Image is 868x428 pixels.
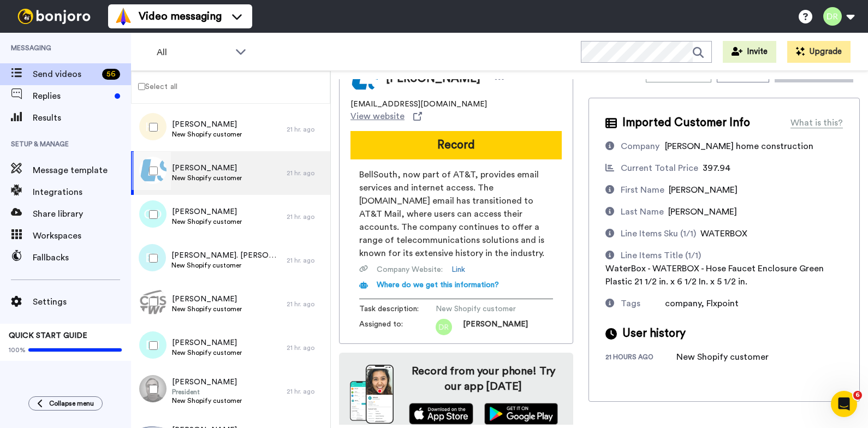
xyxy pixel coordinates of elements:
button: Upgrade [787,41,851,63]
span: [PERSON_NAME] [172,163,242,174]
iframe: Intercom live chat [831,391,857,417]
span: Fallbacks [33,251,131,264]
span: BellSouth, now part of AT&T, provides email services and internet access. The [DOMAIN_NAME] email... [359,168,553,260]
span: New Shopify customer [172,305,242,313]
span: [PERSON_NAME] [668,207,737,216]
button: Collapse menu [28,396,103,411]
span: Assigned to: [359,319,436,335]
div: Tags [621,297,640,310]
div: 21 hr. ago [287,300,325,308]
span: New Shopify customer [172,396,242,405]
div: Line Items Sku (1/1) [621,227,696,240]
span: Replies [33,90,110,103]
span: WaterBox - WATERBOX - Hose Faucet Enclosure Green Plastic 21 1/2 in. x 6 1/2 In. x 5 1/2 in. [605,264,824,286]
span: [PERSON_NAME] [172,377,242,388]
span: View website [350,110,405,123]
img: bj-logo-header-white.svg [13,9,95,24]
span: [PERSON_NAME] [172,119,242,130]
img: playstore [484,403,558,425]
img: dr.png [436,319,452,335]
div: What is this? [790,116,843,129]
img: appstore [409,403,474,425]
span: Collapse menu [49,399,94,408]
h4: Record from your phone! Try our app [DATE] [405,364,562,394]
label: Select all [132,80,177,93]
div: 21 hr. ago [287,169,325,177]
div: 21 hr. ago [287,125,325,134]
div: Line Items Title (1/1) [621,249,701,262]
span: [PERSON_NAME] [172,206,242,217]
span: User history [622,325,686,342]
span: 397.94 [703,164,730,173]
span: New Shopify customer [172,348,242,357]
span: New Shopify customer [172,130,242,139]
span: 100% [9,346,26,354]
span: Video messaging [139,9,222,24]
span: [PERSON_NAME] [172,337,242,348]
div: 21 hr. ago [287,343,325,352]
span: Task description : [359,304,436,314]
div: First Name [621,183,664,197]
span: Where do we get this information? [377,281,499,289]
span: Settings [33,295,131,308]
span: Message template [33,164,131,177]
span: [PERSON_NAME] [172,294,242,305]
div: 21 hours ago [605,353,676,364]
div: 56 [102,69,120,80]
span: [PERSON_NAME] [669,186,738,194]
span: President [172,388,242,396]
span: Company Website : [377,264,443,275]
span: All [157,46,230,59]
span: New Shopify customer [172,217,242,226]
div: New Shopify customer [676,350,769,364]
button: Invite [723,41,776,63]
img: vm-color.svg [115,8,132,25]
input: Select all [138,83,145,90]
span: Integrations [33,186,131,199]
div: Company [621,140,659,153]
span: 6 [853,391,862,400]
span: Imported Customer Info [622,115,750,131]
div: Last Name [621,205,664,218]
img: download [350,365,394,424]
div: 21 hr. ago [287,256,325,265]
span: [PERSON_NAME] [463,319,528,335]
span: QUICK START GUIDE [9,332,87,340]
span: New Shopify customer [171,261,281,270]
a: View website [350,110,422,123]
button: Record [350,131,562,159]
span: Results [33,111,131,124]
div: 21 hr. ago [287,387,325,396]
span: Share library [33,207,131,221]
a: Link [451,264,465,275]
span: New Shopify customer [436,304,539,314]
span: [PERSON_NAME]. [PERSON_NAME] [171,250,281,261]
span: New Shopify customer [172,174,242,182]
div: 21 hr. ago [287,212,325,221]
div: Current Total Price [621,162,698,175]
span: WATERBOX [700,229,747,238]
span: [EMAIL_ADDRESS][DOMAIN_NAME] [350,99,487,110]
span: Workspaces [33,229,131,242]
span: company, Flxpoint [665,299,739,308]
span: Send videos [33,68,98,81]
span: [PERSON_NAME] home construction [665,142,813,151]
